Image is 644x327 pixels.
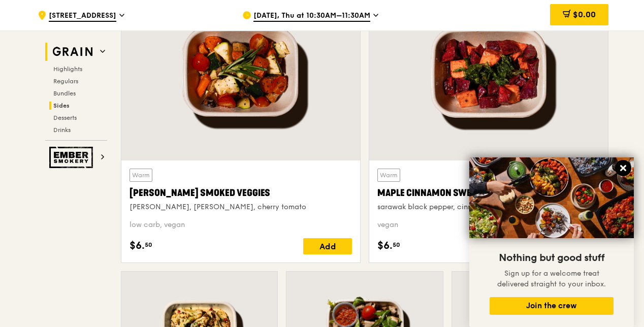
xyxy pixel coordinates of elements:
[49,11,116,22] span: [STREET_ADDRESS]
[53,78,78,85] span: Regulars
[499,252,604,264] span: Nothing but good stuff
[130,220,352,230] div: low carb, vegan
[303,238,352,254] div: Add
[49,43,96,61] img: Grain web logo
[53,114,77,121] span: Desserts
[49,147,96,168] img: Ember Smokery web logo
[53,126,71,134] span: Drinks
[377,186,600,200] div: Maple Cinnamon Sweet Potato
[615,160,631,176] button: Close
[497,269,606,288] span: Sign up for a welcome treat delivered straight to your inbox.
[393,241,400,249] span: 50
[53,66,82,73] span: Highlights
[130,186,352,200] div: [PERSON_NAME] Smoked Veggies
[53,102,70,109] span: Sides
[490,297,614,315] button: Join the crew
[377,169,400,182] div: Warm
[130,202,352,212] div: [PERSON_NAME], [PERSON_NAME], cherry tomato
[130,238,145,253] span: $6.
[377,220,600,230] div: vegan
[145,241,152,249] span: 50
[377,238,393,253] span: $6.
[377,202,600,212] div: sarawak black pepper, cinnamon-infused maple syrup, kale
[469,157,634,238] img: DSC07876-Edit02-Large.jpeg
[573,10,596,19] span: $0.00
[53,90,76,97] span: Bundles
[130,169,152,182] div: Warm
[253,11,370,22] span: [DATE], Thu at 10:30AM–11:30AM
